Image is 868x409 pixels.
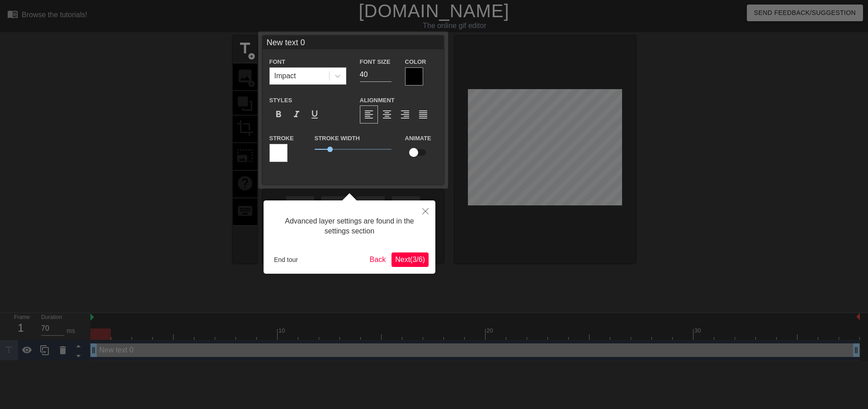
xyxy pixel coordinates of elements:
button: Back [366,252,390,267]
span: Next ( 3 / 6 ) [395,256,425,263]
button: Close [415,200,435,221]
button: Next [392,252,429,267]
div: Advanced layer settings are found in the settings section [270,207,429,246]
button: End tour [270,253,302,266]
